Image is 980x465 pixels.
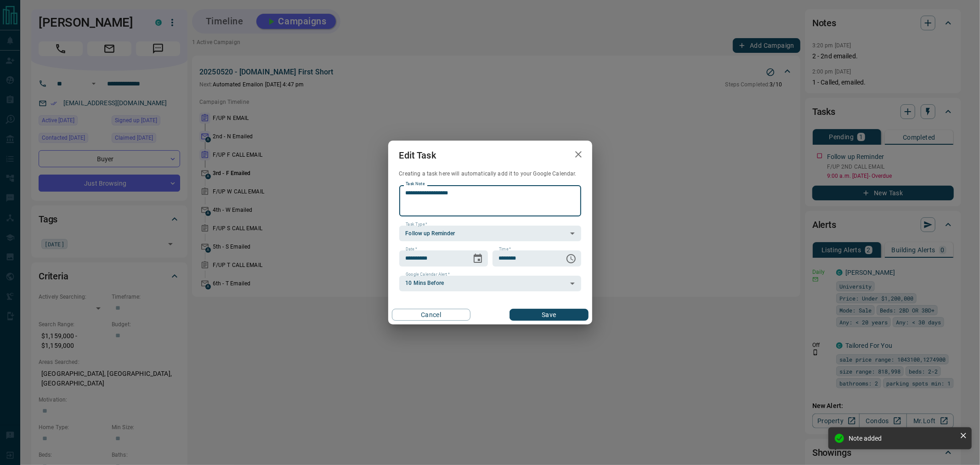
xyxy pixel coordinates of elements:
div: Follow up Reminder [399,226,581,241]
label: Google Calendar Alert [406,272,450,278]
div: Note added [849,435,956,442]
button: Cancel [392,309,470,321]
h2: Edit Task [388,141,447,170]
p: Creating a task here will automatically add it to your Google Calendar. [399,170,581,178]
label: Task Type [406,221,427,227]
label: Task Note [406,181,425,187]
button: Choose time, selected time is 9:00 AM [562,250,580,268]
button: Save [510,309,588,321]
label: Date [406,246,417,252]
div: 10 Mins Before [399,276,581,291]
button: Choose date, selected date is Oct 14, 2025 [469,250,487,268]
label: Time [499,246,511,252]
